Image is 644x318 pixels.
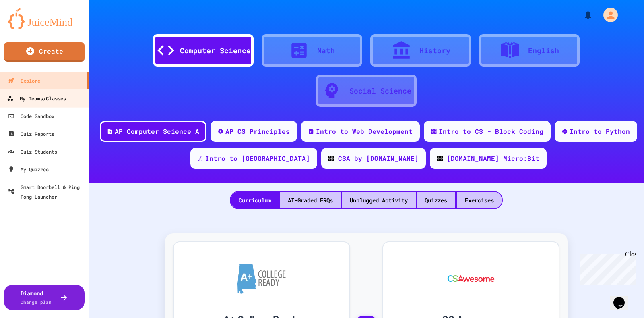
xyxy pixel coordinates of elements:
[528,45,559,56] div: English
[8,182,85,202] div: Smart Doorbell & Ping Pong Launcher
[457,192,502,208] div: Exercises
[447,154,539,163] div: [DOMAIN_NAME] Micro:Bit
[338,154,419,163] div: CSA by [DOMAIN_NAME]
[180,45,251,56] div: Computer Science
[317,45,335,56] div: Math
[349,85,411,96] div: Social Science
[280,192,341,208] div: AI-Graded FRQs
[437,156,443,161] img: CODE_logo_RGB.png
[595,6,620,24] div: My Account
[417,192,455,208] div: Quizzes
[610,286,636,310] iframe: chat widget
[8,129,54,139] div: Quiz Reports
[237,264,286,294] img: A+ College Ready
[205,154,310,163] div: Intro to [GEOGRAPHIC_DATA]
[225,127,290,136] div: AP CS Principles
[439,127,543,136] div: Intro to CS - Block Coding
[568,8,595,22] div: My Notifications
[316,127,413,136] div: Intro to Web Development
[570,127,630,136] div: Intro to Python
[4,285,85,310] button: DiamondChange plan
[8,76,40,85] div: Explore
[440,254,503,303] img: CS Awesome
[7,94,66,104] div: My Teams/Classes
[231,192,279,208] div: Curriculum
[8,111,54,121] div: Code Sandbox
[4,42,85,62] a: Create
[328,156,334,161] img: CODE_logo_RGB.png
[3,3,56,51] div: Chat with us now!Close
[577,251,636,285] iframe: chat widget
[21,289,52,306] div: Diamond
[8,147,57,156] div: Quiz Students
[8,8,80,29] img: logo-orange.svg
[21,299,52,305] span: Change plan
[115,127,199,136] div: AP Computer Science A
[419,45,450,56] div: History
[8,164,49,174] div: My Quizzes
[342,192,416,208] div: Unplugged Activity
